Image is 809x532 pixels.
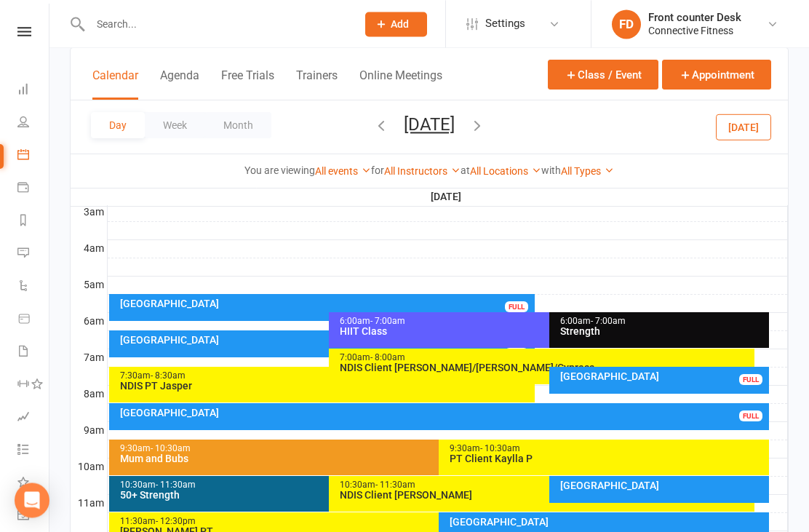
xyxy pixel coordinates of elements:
[365,12,427,36] button: Add
[591,316,626,326] span: - 7:00am
[375,480,415,490] span: - 11:30am
[739,410,762,421] div: FULL
[371,164,384,176] strong: for
[339,490,752,500] div: NDIS Client [PERSON_NAME]
[71,239,107,258] th: 4am
[205,112,271,138] button: Month
[612,9,641,39] div: FD
[91,112,145,138] button: Day
[485,7,525,40] span: Settings
[107,188,788,206] th: [DATE]
[71,385,107,403] th: 8am
[71,349,107,367] th: 7am
[339,326,752,336] div: HIIT Class
[221,68,274,100] button: Free Trials
[716,114,771,140] button: [DATE]
[244,164,315,176] strong: You are viewing
[648,24,741,37] div: Connective Fitness
[71,421,107,440] th: 9am
[119,408,767,418] div: [GEOGRAPHIC_DATA]
[71,458,107,476] th: 10am
[339,480,752,490] div: 10:30am
[156,516,196,526] span: - 12:30pm
[480,443,520,453] span: - 10:30am
[449,453,766,464] div: PT Client Kaylla P
[71,312,107,330] th: 6am
[339,317,752,326] div: 6:00am
[505,301,528,312] div: FULL
[160,68,199,100] button: Agenda
[17,205,50,238] a: Reports
[559,326,767,336] div: Strength
[145,112,205,138] button: Week
[384,165,461,177] a: All Instructors
[548,60,658,90] button: Class / Event
[296,68,338,100] button: Trainers
[119,381,532,391] div: NDIS PT Jasper
[339,362,752,373] div: NDIS Client [PERSON_NAME]/[PERSON_NAME]/Cypress
[71,203,107,221] th: 3am
[662,60,771,90] button: Appointment
[17,467,50,500] a: What's New
[17,303,50,336] a: Product Sales
[449,444,766,453] div: 9:30am
[370,316,405,326] span: - 7:00am
[17,172,50,205] a: Payments
[119,490,532,500] div: 50+ Strength
[648,11,741,24] div: Front counter Desk
[86,14,346,34] input: Search...
[17,402,50,434] a: Assessments
[449,517,766,527] div: [GEOGRAPHIC_DATA]
[17,107,50,140] a: People
[370,352,405,362] span: - 8:00am
[359,68,442,100] button: Online Meetings
[541,164,561,176] strong: with
[339,353,752,362] div: 7:00am
[71,276,107,294] th: 5am
[71,494,107,512] th: 11am
[92,68,138,100] button: Calendar
[156,480,196,490] span: - 11:30am
[559,317,767,326] div: 6:00am
[739,374,762,385] div: FULL
[404,114,455,135] button: [DATE]
[119,371,532,381] div: 7:30am
[151,443,191,453] span: - 10:30am
[561,165,614,177] a: All Types
[119,444,752,453] div: 9:30am
[17,140,50,172] a: Calendar
[15,483,49,517] div: Open Intercom Messenger
[119,453,752,464] div: Mum and Bubs
[151,370,186,381] span: - 8:30am
[391,18,409,30] span: Add
[470,165,541,177] a: All Locations
[559,480,767,491] div: [GEOGRAPHIC_DATA]
[119,335,532,345] div: [GEOGRAPHIC_DATA]
[119,480,532,490] div: 10:30am
[559,371,767,381] div: [GEOGRAPHIC_DATA]
[315,165,371,177] a: All events
[17,74,50,107] a: Dashboard
[119,517,752,526] div: 11:30am
[119,298,532,309] div: [GEOGRAPHIC_DATA]
[461,164,470,176] strong: at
